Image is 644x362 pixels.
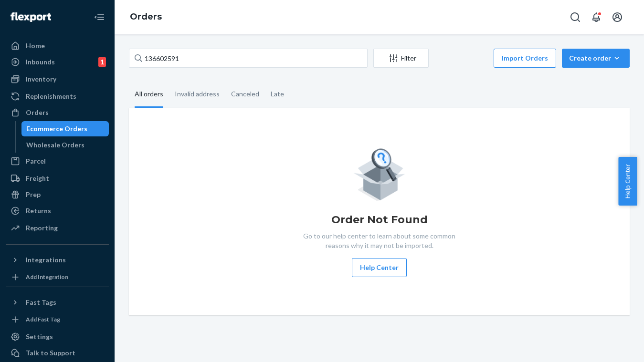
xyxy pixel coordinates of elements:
[352,258,407,277] button: Help Center
[6,38,109,53] a: Home
[6,105,109,120] a: Orders
[353,146,405,201] img: Empty list
[26,273,68,281] div: Add Integration
[26,315,60,323] div: Add Fast Tag
[129,49,368,68] input: Search orders
[90,8,109,27] button: Close Navigation
[26,74,56,84] div: Inventory
[562,49,630,68] button: Create order
[6,54,109,70] a: Inbounds1
[6,72,109,87] a: Inventory
[21,137,109,153] a: Wholesale Orders
[569,53,623,63] div: Create order
[566,8,585,27] button: Open Search Box
[26,332,53,341] div: Settings
[26,57,55,67] div: Inbounds
[331,212,428,228] h1: Order Not Found
[26,348,75,358] div: Talk to Support
[6,203,109,218] a: Returns
[618,157,637,206] button: Help Center
[26,223,58,233] div: Reporting
[6,314,109,325] a: Add Fast Tag
[296,231,463,250] p: Go to our help center to learn about some common reasons why it may not be imported.
[98,57,106,67] div: 1
[26,190,41,199] div: Prep
[21,121,109,136] a: Ecommerce Orders
[26,92,76,101] div: Replenishments
[6,220,109,236] a: Reporting
[6,171,109,186] a: Freight
[130,11,162,22] a: Orders
[271,82,284,106] div: Late
[6,154,109,169] a: Parcel
[6,329,109,344] a: Settings
[6,187,109,202] a: Prep
[373,49,429,68] button: Filter
[26,108,49,117] div: Orders
[6,271,109,283] a: Add Integration
[608,8,627,27] button: Open account menu
[6,89,109,104] a: Replenishments
[26,124,87,134] div: Ecommerce Orders
[587,8,606,27] button: Open notifications
[122,3,169,31] ol: breadcrumbs
[374,53,428,63] div: Filter
[11,12,51,22] img: Flexport logo
[231,82,259,106] div: Canceled
[26,174,49,183] div: Freight
[6,252,109,268] button: Integrations
[135,82,163,108] div: All orders
[26,41,45,51] div: Home
[6,295,109,310] button: Fast Tags
[26,206,51,216] div: Returns
[494,49,556,68] button: Import Orders
[26,298,56,307] div: Fast Tags
[26,140,84,150] div: Wholesale Orders
[26,255,66,265] div: Integrations
[6,345,109,361] a: Talk to Support
[175,82,220,106] div: Invalid address
[26,156,46,166] div: Parcel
